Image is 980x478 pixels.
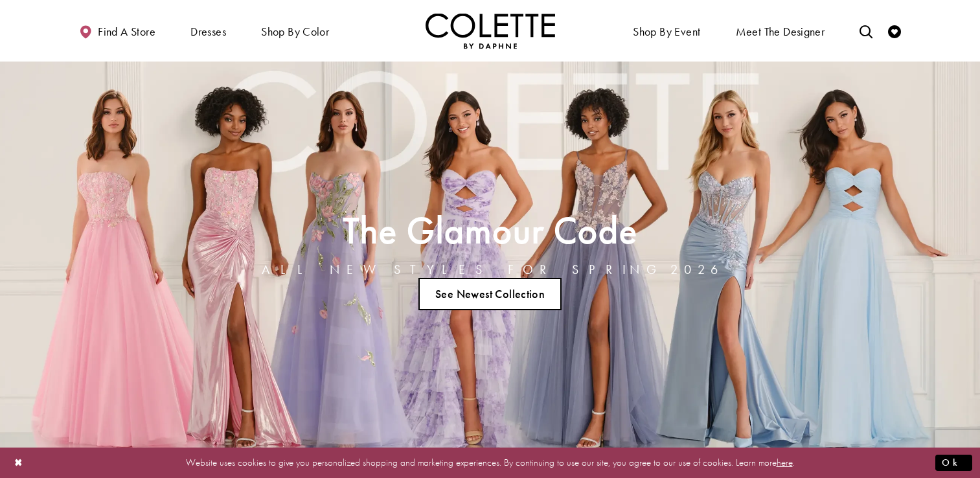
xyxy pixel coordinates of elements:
[633,25,700,38] span: Shop By Event
[418,278,562,310] a: See Newest Collection The Glamour Code ALL NEW STYLES FOR SPRING 2026
[777,456,793,469] a: here
[426,13,555,49] img: Colette by Daphne
[935,455,972,471] button: Submit Dialog
[8,451,30,474] button: Close Dialog
[733,13,828,49] a: Meet the designer
[190,25,226,38] span: Dresses
[93,454,887,472] p: Website uses cookies to give you personalized shopping and marketing experiences. By continuing t...
[258,13,332,49] span: Shop by color
[630,13,703,49] span: Shop By Event
[426,13,555,49] a: Visit Home Page
[98,25,155,38] span: Find a store
[856,13,876,49] a: Toggle search
[258,273,723,315] ul: Slider Links
[76,13,159,49] a: Find a store
[885,13,904,49] a: Check Wishlist
[736,25,825,38] span: Meet the designer
[187,13,229,49] span: Dresses
[262,262,719,277] h4: ALL NEW STYLES FOR SPRING 2026
[262,212,719,248] h2: The Glamour Code
[261,25,329,38] span: Shop by color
